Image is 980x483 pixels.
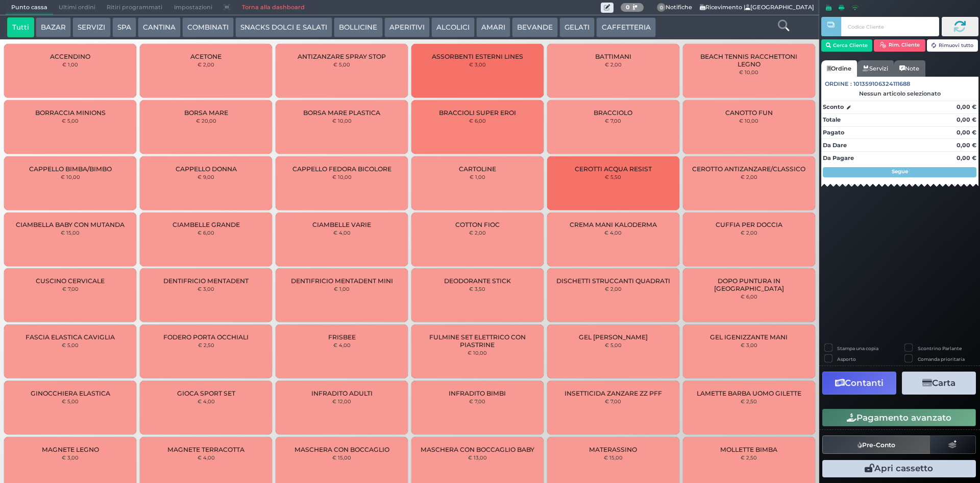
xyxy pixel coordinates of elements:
span: Impostazioni [168,1,218,15]
small: € 4,00 [333,342,351,348]
span: FODERO PORTA OCCHIALI [163,333,249,341]
button: BEVANDE [512,17,558,38]
a: Servizi [857,60,894,77]
button: Carta [902,372,976,395]
span: GEL [PERSON_NAME] [579,333,648,341]
button: CANTINA [138,17,181,38]
strong: Da Pagare [823,154,854,162]
a: Ordine [821,60,857,77]
strong: 0,00 € [957,129,976,136]
span: CAPPELLO BIMBA/BIMBO [29,165,112,173]
small: € 5,00 [62,342,79,348]
strong: Pagato [823,129,844,136]
button: Cerca Cliente [821,39,873,52]
small: € 1,00 [334,286,350,292]
button: BAZAR [36,17,71,38]
span: CEROTTI ACQUA RESIST [575,165,652,173]
span: DENTIFRICIO MENTADENT [163,277,249,285]
button: Pre-Conto [822,435,930,454]
span: DEODORANTE STICK [444,277,511,285]
small: € 4,00 [198,398,215,404]
small: € 4,00 [333,229,351,236]
button: Pagamento avanzato [822,409,976,426]
span: COTTON FIOC [455,221,500,228]
span: MOLLETTE BIMBA [720,446,777,453]
button: Tutti [7,17,34,38]
span: DOPO PUNTURA IN [GEOGRAPHIC_DATA] [691,277,806,292]
a: Note [894,60,925,77]
button: SERVIZI [72,17,110,38]
button: Contanti [822,372,896,395]
small: € 15,00 [604,454,623,461]
span: 0 [657,3,666,12]
span: FRISBEE [328,333,356,341]
button: COMBINATI [182,17,234,38]
strong: Segue [892,168,908,175]
small: € 2,00 [605,286,622,292]
span: Ultimi ordini [53,1,101,15]
small: € 6,00 [741,293,757,300]
small: € 3,00 [62,454,79,461]
span: Ordine : [825,80,852,88]
span: MATERASSINO [589,446,637,453]
small: € 5,50 [605,174,621,180]
span: DISCHETTI STRUCCANTI QUADRATI [556,277,670,285]
span: BORSA MARE [184,109,228,117]
span: BATTIMANI [595,53,631,60]
small: € 2,00 [605,61,622,67]
small: € 1,00 [62,61,78,67]
span: BORSA MARE PLASTICA [303,109,380,117]
span: MAGNETE LEGNO [42,446,99,453]
small: € 10,00 [468,350,487,356]
span: 101359106324111688 [853,80,910,88]
strong: Da Dare [823,142,847,149]
small: € 4,00 [604,229,622,236]
span: CEROTTO ANTIZANZARE/CLASSICO [692,165,805,173]
button: SNACKS DOLCI E SALATI [235,17,332,38]
span: LAMETTE BARBA UOMO GILETTE [697,389,801,397]
small: € 2,00 [741,229,757,236]
span: ACCENDINO [50,53,90,60]
span: CUFFIA PER DOCCIA [716,221,782,228]
small: € 2,50 [741,454,757,461]
label: Asporto [837,356,856,362]
small: € 3,00 [469,61,486,67]
small: € 6,00 [198,229,214,236]
label: Stampa una copia [837,345,878,352]
small: € 10,00 [739,118,758,124]
button: Rimuovi tutto [927,39,978,52]
strong: 0,00 € [957,116,976,123]
span: FULMINE SET ELETTRICO CON PIASTRINE [420,333,535,349]
button: CAFFETTERIA [596,17,655,38]
small: € 20,00 [196,118,216,124]
strong: Totale [823,116,841,123]
span: GINOCCHIERA ELASTICA [31,389,110,397]
button: SPA [112,17,136,38]
button: ALCOLICI [431,17,475,38]
strong: 0,00 € [957,142,976,149]
small: € 15,00 [332,454,351,461]
small: € 3,50 [469,286,485,292]
span: CIAMBELLE VARIE [312,221,371,228]
small: € 7,00 [605,118,621,124]
small: € 5,00 [62,118,79,124]
small: € 2,50 [741,398,757,404]
small: € 2,00 [198,61,214,67]
small: € 10,00 [332,174,352,180]
span: CANOTTO FUN [725,109,773,117]
span: MAGNETE TERRACOTTA [167,446,244,453]
span: ACETONE [190,53,222,60]
span: BEACH TENNIS RACCHETTONI LEGNO [691,53,806,68]
small: € 5,00 [333,61,350,67]
span: ASSORBENTI ESTERNI LINES [432,53,523,60]
button: GELATI [559,17,595,38]
label: Comanda prioritaria [918,356,965,362]
span: CARTOLINE [459,165,496,173]
small: € 4,00 [198,454,215,461]
small: € 2,00 [469,229,486,236]
div: Nessun articolo selezionato [821,90,978,97]
span: CAPPELLO FEDORA BICOLORE [292,165,391,173]
span: CREMA MANI KALODERMA [570,221,657,228]
small: € 9,00 [198,174,214,180]
span: INFRADITO BIMBI [449,389,506,397]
